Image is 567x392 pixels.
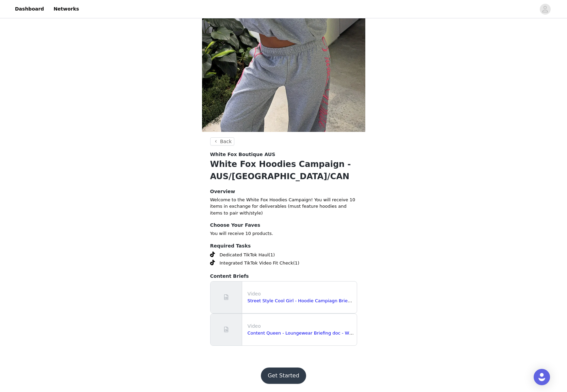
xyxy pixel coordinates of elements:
span: Integrated TikTok Video Fit Check [220,260,293,267]
div: Open Intercom Messenger [534,369,550,385]
span: (1) [293,260,299,267]
a: Networks [49,1,83,17]
p: Welcome to the White Fox Hoodies Campaign! You will receive 10 items in exchange for deliverables... [210,197,357,217]
h4: Content Briefs [210,273,357,280]
a: Content Queen - Loungewear Briefing doc - White Fox.mp4 [248,330,378,336]
button: Get Started [261,368,306,384]
a: Dashboard [11,1,48,17]
a: Street Style Cool Girl - Hoodie Campiagn Briefing doc - White Fox.mp4 [248,298,403,303]
p: You will receive 10 products. [210,230,357,237]
p: Video [248,323,354,330]
h4: Overview [210,188,357,195]
button: Back [210,137,235,146]
p: Video [248,290,354,297]
h4: Choose Your Faves [210,222,357,229]
span: (1) [269,252,275,258]
span: White Fox Boutique AUS [210,151,276,158]
div: avatar [542,4,548,15]
span: Dedicated TikTok Haul [220,252,269,258]
h4: Required Tasks [210,242,357,250]
h1: White Fox Hoodies Campaign - AUS/[GEOGRAPHIC_DATA]/CAN [210,158,357,183]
